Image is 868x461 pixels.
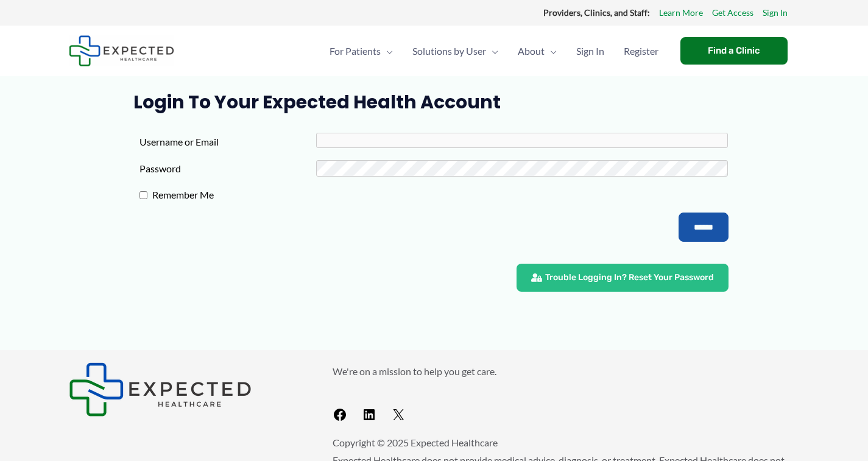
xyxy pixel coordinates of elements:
a: AboutMenu Toggle [508,30,566,72]
img: Expected Healthcare Logo - side, dark font, small [69,362,252,417]
aside: Footer Widget 1 [69,362,302,417]
span: Trouble Logging In? Reset Your Password [545,273,714,282]
label: Username or Email [139,133,316,151]
a: For PatientsMenu Toggle [320,30,403,72]
a: Sign In [566,30,614,72]
aside: Footer Widget 2 [333,362,800,428]
label: Password [139,160,316,178]
strong: Providers, Clinics, and Staff: [543,7,650,18]
span: For Patients [330,30,381,72]
a: Get Access [712,5,753,21]
span: Menu Toggle [381,30,393,72]
span: Sign In [576,30,604,72]
span: Copyright © 2025 Expected Healthcare [333,437,498,448]
label: Remember Me [147,186,324,204]
a: Find a Clinic [680,37,788,65]
a: Register [614,30,668,72]
span: Menu Toggle [486,30,498,72]
a: Learn More [659,5,703,21]
nav: Primary Site Navigation [320,30,668,72]
p: We're on a mission to help you get care. [333,362,800,381]
h1: Login to Your Expected Health Account [133,91,735,113]
span: Solutions by User [412,30,486,72]
span: Menu Toggle [545,30,557,72]
span: About [518,30,545,72]
span: Register [624,30,658,72]
a: Solutions by UserMenu Toggle [403,30,508,72]
img: Expected Healthcare Logo - side, dark font, small [69,35,174,66]
a: Trouble Logging In? Reset Your Password [517,264,729,292]
a: Sign In [763,5,788,21]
